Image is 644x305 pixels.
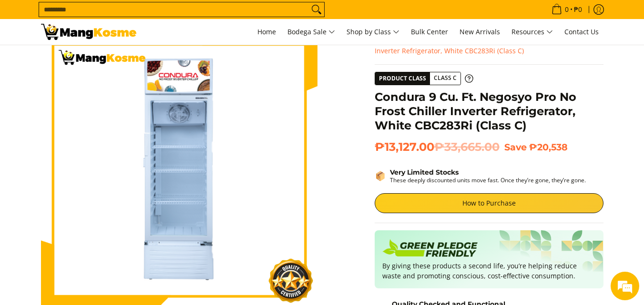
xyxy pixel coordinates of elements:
[342,19,404,45] a: Shop by Class
[55,92,132,188] span: We're online!
[406,19,453,45] a: Bulk Center
[455,19,505,45] a: New Arrivals
[375,193,603,213] a: How to Purchase
[347,26,399,38] span: Shop by Class
[375,34,598,55] span: Condura 9 Cu. Ft. Negosyo Pro No Frost Chiller Inverter Refrigerator, White CBC283Ri (Class C)
[5,204,182,237] textarea: Type your message and hit 'Enter'
[41,24,136,40] img: Condura 9 Cu. Ft. Negosyo Pro No Frost Chiller Inverter Refrigerator, | Mang Kosme
[375,90,603,133] h1: Condura 9 Cu. Ft. Negosyo Pro No Frost Chiller Inverter Refrigerator, White CBC283Ri (Class C)
[563,6,570,13] span: 0
[309,2,324,17] button: Search
[283,19,340,45] a: Bodega Sale
[529,141,568,153] span: ₱20,538
[560,19,603,45] a: Contact Us
[375,72,430,85] span: Product Class
[253,19,281,45] a: Home
[156,5,179,28] div: Minimize live chat window
[375,72,473,85] a: Product Class Class C
[390,168,459,177] strong: Very Limited Stocks
[564,27,599,36] span: Contact Us
[382,238,478,261] img: Badge sustainability green pledge friendly
[430,72,460,84] span: Class C
[507,19,558,45] a: Resources
[287,26,335,38] span: Bodega Sale
[146,19,603,45] nav: Main Menu
[375,140,500,154] span: ₱13,127.00
[50,53,160,66] div: Chat with us now
[257,27,276,36] span: Home
[504,141,527,153] span: Save
[390,177,586,184] p: These deeply discounted units move fast. Once they’re gone, they’re gone.
[382,261,596,281] p: By giving these products a second life, you’re helping reduce waste and promoting conscious, cost...
[572,6,583,13] span: ₱0
[511,26,553,38] span: Resources
[460,27,500,36] span: New Arrivals
[411,27,448,36] span: Bulk Center
[434,140,500,154] del: ₱33,665.00
[549,4,585,15] span: •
